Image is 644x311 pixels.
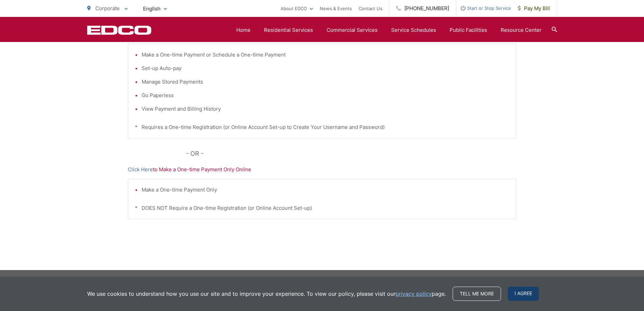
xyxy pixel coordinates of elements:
[281,4,313,13] a: About EDCO
[135,123,509,131] p: * Requires a One-time Registration (or Online Account Set-up to Create Your Username and Password)
[142,78,509,86] li: Manage Stored Payments
[236,26,251,34] a: Home
[501,26,542,34] a: Resource Center
[128,165,153,174] a: Click Here
[518,4,550,13] span: Pay My Bill
[142,51,509,59] li: Make a One-time Payment or Schedule a One-time Payment
[142,64,509,72] li: Set-up Auto-pay
[142,105,509,113] li: View Payment and Billing History
[87,25,151,35] a: EDCD logo. Return to the homepage.
[396,290,432,298] a: privacy policy
[95,5,120,12] span: Corporate
[142,186,509,194] li: Make a One-time Payment Only
[186,149,517,159] p: - OR -
[450,26,487,34] a: Public Facilities
[453,287,501,301] a: Tell me more
[320,4,352,13] a: News & Events
[87,290,446,298] p: We use cookies to understand how you use our site and to improve your experience. To view our pol...
[142,91,509,99] li: Go Paperless
[128,165,517,174] p: to Make a One-time Payment Only Online
[135,204,509,212] p: * DOES NOT Require a One-time Registration (or Online Account Set-up)
[508,287,539,301] span: I agree
[391,26,436,34] a: Service Schedules
[359,4,382,13] a: Contact Us
[138,3,172,15] span: English
[327,26,378,34] a: Commercial Services
[264,26,313,34] a: Residential Services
